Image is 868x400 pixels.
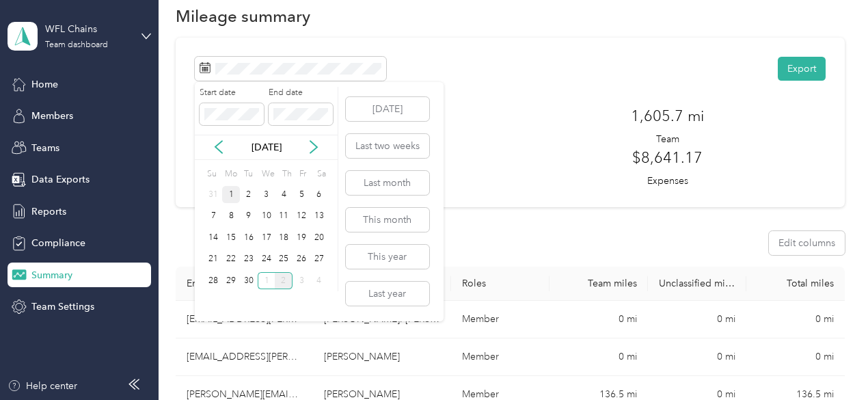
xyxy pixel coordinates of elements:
div: 27 [310,251,328,268]
td: Matthew M. Juaire [313,338,451,376]
div: 11 [275,208,293,225]
span: Team Settings [31,299,94,314]
button: [DATE] [346,97,429,121]
div: Tu [242,165,255,184]
div: 29 [222,272,240,289]
div: 17 [258,229,275,246]
div: Sa [315,165,328,184]
span: Home [31,77,58,92]
h1: Mileage summary [176,9,310,23]
th: Unclassified miles [648,267,746,301]
div: 3 [293,272,310,289]
div: 18 [275,229,293,246]
div: 30 [240,272,258,289]
td: 0 mi [550,301,648,338]
button: Last month [346,171,429,195]
th: Team miles [550,267,648,301]
div: 12 [293,208,310,225]
td: 0 mi [746,338,845,376]
div: 4 [310,272,328,289]
label: End date [269,87,333,99]
div: 20 [310,229,328,246]
div: 3 [258,186,275,203]
div: 10 [258,208,275,225]
div: 2 [240,186,258,203]
div: 1 [258,272,275,289]
p: [DATE] [238,140,295,155]
button: Last year [346,282,429,306]
p: Expenses [647,174,688,188]
th: Roles [451,267,550,301]
div: 7 [205,208,223,225]
div: 19 [293,229,310,246]
td: 0 mi [746,301,845,338]
div: 24 [258,251,275,268]
div: 4 [275,186,293,203]
p: Team [656,132,679,146]
td: Member [451,301,550,338]
button: Last two weeks [346,134,429,158]
div: We [260,165,275,184]
div: 6 [310,186,328,203]
h3: 1,605.7 mi [631,105,704,127]
td: matt.juaire@cavbeer.com [176,338,314,376]
div: 28 [205,272,223,289]
div: 2 [275,272,293,289]
div: 8 [222,208,240,225]
button: This month [346,208,429,232]
div: 15 [222,229,240,246]
div: 14 [205,229,223,246]
div: 13 [310,208,328,225]
div: Fr [297,165,310,184]
td: Member [451,338,550,376]
button: This year [346,245,429,269]
iframe: Everlance-gr Chat Button Frame [791,323,868,400]
div: 5 [293,186,310,203]
button: Edit columns [769,231,845,255]
span: Compliance [31,236,85,250]
div: 1 [222,186,240,203]
td: 0 mi [550,338,648,376]
h3: $8,641.17 [632,146,703,169]
div: WFL Chains [45,22,131,36]
div: 23 [240,251,258,268]
label: Start date [200,87,264,99]
div: 26 [293,251,310,268]
span: Members [31,109,73,123]
td: 0 mi [648,338,746,376]
th: Total miles [746,267,845,301]
div: Th [280,165,293,184]
button: Export [778,57,826,81]
span: Summary [31,268,72,282]
div: 25 [275,251,293,268]
div: 16 [240,229,258,246]
th: Email [176,267,314,301]
div: 21 [205,251,223,268]
div: Team dashboard [45,41,108,49]
div: 22 [222,251,240,268]
span: Reports [31,204,66,219]
span: Data Exports [31,172,90,187]
div: 9 [240,208,258,225]
div: Su [205,165,218,184]
div: Mo [222,165,237,184]
div: 31 [205,186,223,203]
td: 0 mi [648,301,746,338]
span: Teams [31,141,59,155]
button: Help center [8,379,77,393]
td: kaden.robinson@cavbeer.com [176,301,314,338]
